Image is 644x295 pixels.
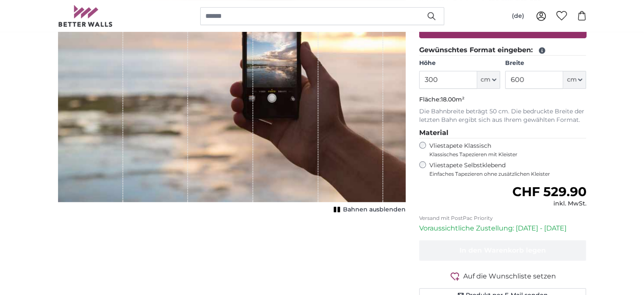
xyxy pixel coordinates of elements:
label: Breite [505,59,586,67]
legend: Material [419,128,586,138]
legend: Gewünschtes Format eingeben: [419,45,586,56]
p: Voraussichtliche Zustellung: [DATE] - [DATE] [419,223,586,233]
span: 18.00m² [441,96,464,103]
button: (de) [505,8,531,24]
button: Bahnen ausblenden [331,204,406,216]
label: Höhe [419,59,500,67]
label: Vliestapete Selbstklebend [429,161,586,177]
span: Einfaches Tapezieren ohne zusätzlichen Kleister [429,171,586,177]
img: Betterwalls [58,5,113,27]
p: Die Bahnbreite beträgt 50 cm. Die bedruckte Breite der letzten Bahn ergibt sich aus Ihrem gewählt... [419,107,586,124]
span: cm [567,76,576,84]
button: cm [477,71,500,89]
button: Auf die Wunschliste setzen [419,271,586,281]
span: cm [481,76,490,84]
p: Fläche: [419,96,586,104]
span: CHF 529.90 [512,184,586,199]
span: Auf die Wunschliste setzen [463,271,556,281]
label: Vliestapete Klassisch [429,142,579,158]
p: Versand mit PostPac Priority [419,215,586,222]
span: Bahnen ausblenden [343,205,406,214]
span: Klassisches Tapezieren mit Kleister [429,151,579,158]
button: In den Warenkorb legen [419,240,586,261]
div: inkl. MwSt. [512,199,586,208]
button: cm [563,71,586,89]
span: In den Warenkorb legen [459,246,546,254]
